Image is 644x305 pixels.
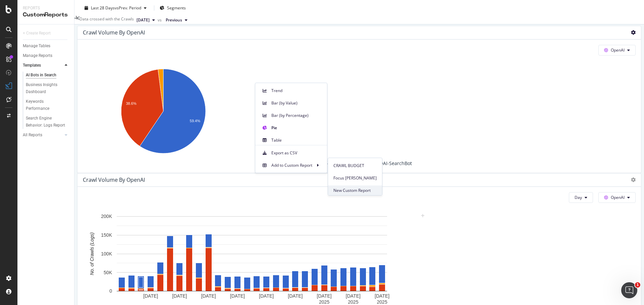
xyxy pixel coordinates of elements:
a: Business Insights Dashboard [26,81,69,95]
button: [DATE] [134,16,158,24]
text: 0 [109,288,112,294]
span: Day [575,195,582,200]
text: 200K [101,214,112,219]
div: Manage Reports [23,52,52,59]
text: [DATE] [172,293,187,299]
div: CustomReports [23,11,69,19]
a: Keywords Performance [26,98,69,112]
button: Last 28 DaysvsPrev. Period [80,5,151,11]
button: OpenAI [598,45,636,56]
div: Data crossed with the Crawls [79,16,134,24]
span: OpenAI [611,47,625,53]
div: plus [421,214,425,218]
span: Add to Custom Report [271,162,312,168]
div: AI Bots in Search [26,72,56,79]
div: Reports [23,5,69,11]
span: Export as CSV [271,150,322,156]
button: Previous [163,16,190,24]
a: Manage Tables [23,43,69,50]
text: [DATE] [143,293,158,299]
a: + Create Report [23,30,69,37]
button: OpenAI [598,192,636,203]
div: Crawl Volume by OpenAIOpenAIA chart.ChatGPT-UserGPTBotOAI-SearchBot [77,26,641,173]
span: Bar (by Percentage) [271,112,322,119]
text: [DATE] [317,293,332,299]
iframe: Intercom live chat [621,282,637,298]
div: Business Insights Dashboard [26,81,64,95]
text: 59.4% [190,119,200,123]
text: No. of Crawls (Logs) [89,232,95,275]
div: Search Engine Behavior: Logs Report [26,115,65,129]
span: OpenAI [611,195,625,200]
button: Segments [157,3,189,13]
text: [DATE] [288,293,303,299]
span: New Custom Report [333,187,377,194]
div: Crawl Volume by OpenAI [83,176,145,183]
div: All Reports [23,132,42,139]
text: [DATE] [230,293,245,299]
text: [DATE] [201,293,216,299]
span: Previous [166,17,182,23]
text: 50K [104,270,112,275]
span: vs Prev. Period [115,5,141,11]
span: Trend [271,88,322,94]
text: 2025 [377,299,387,305]
div: Crawl Volume by OpenAI [83,29,145,36]
text: [DATE] [346,293,361,299]
span: Table [271,137,322,143]
text: 150K [101,232,112,238]
span: Pie [271,125,322,131]
span: Focus LA COTE [333,175,377,181]
span: vs [158,17,163,23]
a: Search Engine Behavior: Logs Report [26,115,69,129]
span: Bar (by Value) [271,100,322,106]
button: Day [569,192,593,203]
text: 2025 [348,299,358,305]
div: Templates [23,62,41,69]
span: CRAWL BUDGET [333,163,377,169]
div: Keywords Performance [26,98,63,112]
a: Manage Reports [23,52,69,59]
text: [DATE] [375,293,389,299]
span: Last 28 Days [91,5,115,11]
svg: A chart. [83,66,244,159]
span: 2025 Jan. 7th [137,17,150,23]
div: + Create Report [23,30,51,37]
div: Manage Tables [23,43,50,50]
text: [DATE] [259,293,274,299]
span: OAI-SearchBot [379,159,412,167]
a: Templates [23,62,63,69]
text: 2025 [319,299,329,305]
a: All Reports [23,132,63,139]
a: AI Bots in Search [26,72,69,79]
text: 38.6% [126,101,137,105]
span: Segments [167,5,186,11]
text: 100K [101,251,112,256]
span: 1 [635,282,640,288]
